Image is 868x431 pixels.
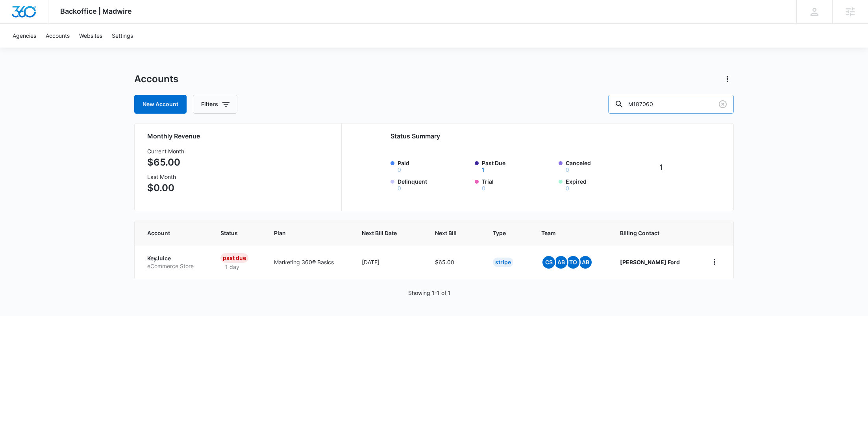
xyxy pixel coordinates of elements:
h2: Monthly Revenue [147,131,332,141]
a: Agencies [8,24,41,48]
span: AB [579,256,592,269]
span: Next Bill Date [362,229,405,237]
td: [DATE] [352,245,426,279]
span: Type [493,229,511,237]
span: Account [147,229,190,237]
label: Delinquent [398,177,470,191]
tspan: 1 [659,162,663,172]
h1: Accounts [134,73,178,85]
span: Status [220,229,243,237]
span: Plan [274,229,343,237]
label: Past Due [482,159,554,173]
button: Clear [716,98,729,111]
td: $65.00 [426,245,484,279]
input: Search [608,95,734,114]
span: Backoffice | Madwire [60,7,132,15]
button: Past Due [482,167,485,173]
p: Marketing 360® Basics [274,258,343,266]
button: Filters [193,95,237,114]
p: 1 day [220,263,244,271]
div: Past Due [220,253,248,263]
label: Paid [398,159,470,173]
button: Actions [721,73,734,85]
span: Billing Contact [620,229,689,237]
span: CS [542,256,555,269]
p: Showing 1-1 of 1 [408,289,451,297]
p: $65.00 [147,155,184,169]
h2: Status Summary [391,131,681,141]
a: Settings [107,24,138,48]
span: AB [555,256,567,269]
span: TO [567,256,579,269]
h3: Current Month [147,147,184,155]
label: Trial [482,177,554,191]
div: Stripe [493,258,513,267]
a: KeyJuiceeCommerce Store [147,254,202,270]
label: Expired [566,177,638,191]
a: New Account [134,95,187,114]
a: Websites [74,24,107,48]
h3: Last Month [147,173,184,181]
a: Accounts [41,24,74,48]
p: eCommerce Store [147,262,202,270]
strong: [PERSON_NAME] Ford [620,259,680,265]
span: Team [541,229,590,237]
p: KeyJuice [147,254,202,262]
span: Next Bill [435,229,463,237]
p: $0.00 [147,181,184,195]
label: Canceled [566,159,638,173]
button: home [708,256,721,268]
